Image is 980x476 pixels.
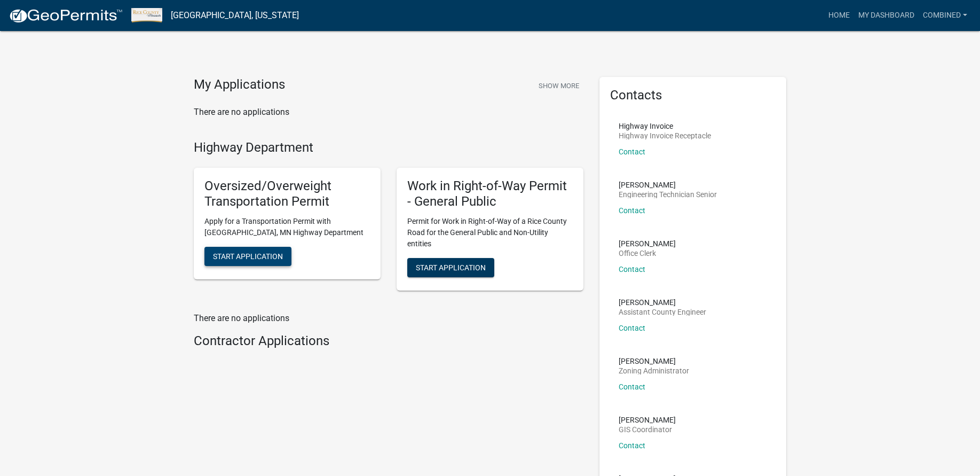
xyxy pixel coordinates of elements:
[619,240,676,247] p: [PERSON_NAME]
[619,324,645,332] a: Contact
[619,132,711,139] p: Highway Invoice Receptacle
[619,191,717,198] p: Engineering Technician Senior
[854,5,919,26] a: My Dashboard
[194,106,583,119] p: There are no applications
[407,178,573,209] h5: Work in Right-of-Way Permit - General Public
[194,312,583,325] p: There are no applications
[619,249,676,257] p: Office Clerk
[619,181,717,189] p: [PERSON_NAME]
[204,178,370,209] h5: Oversized/Overweight Transportation Permit
[824,5,854,26] a: Home
[619,265,645,274] a: Contact
[213,252,283,260] span: Start Application
[534,77,583,95] button: Show More
[171,6,299,25] a: [GEOGRAPHIC_DATA], [US_STATE]
[407,258,494,277] button: Start Application
[619,383,645,391] a: Contact
[619,441,645,450] a: Contact
[619,122,711,130] p: Highway Invoice
[619,308,706,316] p: Assistant County Engineer
[619,147,645,156] a: Contact
[610,88,776,103] h5: Contacts
[407,216,573,249] p: Permit for Work in Right-of-Way of a Rice County Road for the General Public and Non-Utility enti...
[194,333,583,353] wm-workflow-list-section: Contractor Applications
[204,247,291,266] button: Start Application
[194,333,583,349] h4: Contractor Applications
[416,263,486,271] span: Start Application
[619,367,689,374] p: Zoning Administrator
[194,140,583,155] h4: Highway Department
[619,206,645,215] a: Contact
[194,77,285,93] h4: My Applications
[619,299,706,306] p: [PERSON_NAME]
[204,216,370,238] p: Apply for a Transportation Permit with [GEOGRAPHIC_DATA], MN Highway Department
[619,416,676,424] p: [PERSON_NAME]
[619,426,676,433] p: GIS Coordinator
[619,357,689,365] p: [PERSON_NAME]
[919,5,971,26] a: COMBINED
[131,8,162,22] img: Rice County, Minnesota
